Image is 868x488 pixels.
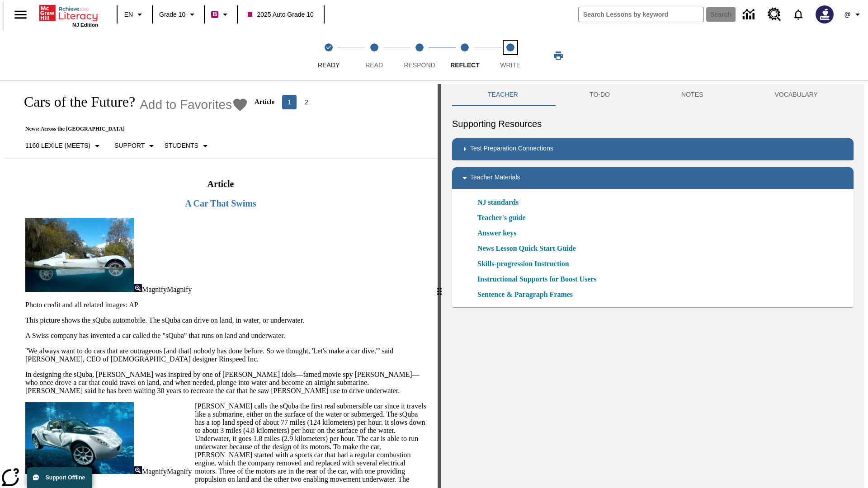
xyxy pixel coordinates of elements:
span: Read [365,61,383,69]
img: Avatar [816,5,834,23]
h1: Cars of the Future? [14,94,135,110]
img: Magnify [134,284,142,292]
div: activity [441,84,864,488]
p: News: Across the [GEOGRAPHIC_DATA] [14,126,315,132]
span: @ [844,10,850,19]
button: Grade: Grade 10, Select a grade [156,6,201,23]
button: Teacher [452,84,554,106]
button: Ready(Step completed) step 1 of 5 [302,31,355,80]
div: reading [4,84,438,483]
p: Photo credit and all related images: AP [25,301,427,309]
span: Grade 10 [159,10,185,19]
button: TO-DO [554,84,646,106]
button: Scaffolds, Support [111,138,160,154]
a: Sentence & Paragraph Frames, Will open in new browser window or tab [477,289,573,300]
a: Resource Center, Will open in new tab [762,2,787,27]
button: Boost Class color is violet red. Change class color [208,6,234,23]
button: Select Student [160,138,214,154]
p: Teacher Materials [470,173,520,183]
a: Teacher's guide, Will open in new browser window or tab [477,212,526,223]
span: Magnify [142,468,167,475]
a: Answer keys, Will open in new browser window or tab [477,228,516,239]
div: Teacher Materials [452,167,854,189]
a: Instructional Supports for Boost Users, Will open in new browser window or tab [477,274,597,285]
a: NJ standards [477,197,524,208]
p: Article [255,98,274,106]
div: Instructional Panel Tabs [452,84,854,106]
span: Magnify [167,286,192,293]
span: Write [500,61,520,69]
button: Write step 5 of 5 [484,31,537,80]
p: 1160 Lexile (Meets) [25,141,90,150]
span: Magnify [167,468,192,475]
button: NOTES [646,84,739,106]
h6: Supporting Resources [452,117,854,131]
h2: Article [24,179,418,189]
p: Support [114,141,145,150]
button: Reflect step 4 of 5 [439,31,491,80]
span: NJ Edition [72,22,98,28]
button: Read step 2 of 5 [348,31,400,80]
nav: Articles pagination [281,95,315,109]
span: Support Offline [46,474,85,481]
input: search field [579,7,703,22]
p: Test Preparation Connections [470,144,553,155]
a: Notifications [787,3,810,26]
p: A Swiss company has invented a car called the "sQuba" that runs on land and underwater. [25,332,427,340]
button: Respond step 3 of 5 [393,31,446,80]
p: Students [164,141,198,150]
span: Magnify [142,286,167,293]
img: Magnify [134,466,142,474]
button: Select Lexile, 1160 Lexile (Meets) [22,138,106,154]
button: VOCABULARY [739,84,854,106]
button: Print [544,47,573,64]
button: Open side menu [7,1,34,28]
button: page 1 [282,95,297,109]
p: This picture shows the sQuba automobile. The sQuba can drive on land, in water, or underwater. [25,316,427,324]
span: Add to Favorites [140,98,232,112]
div: Test Preparation Connections [452,138,854,160]
span: Ready [318,61,340,69]
button: Profile/Settings [839,6,868,23]
img: Close-up of a car with two passengers driving underwater. [25,402,134,474]
a: News Lesson Quick Start Guide, Will open in new browser window or tab [477,243,576,254]
span: Respond [404,61,435,69]
span: EN [124,10,133,19]
a: Data Center [737,2,762,27]
button: Select a new avatar [810,3,839,26]
a: Skills-progression Instruction, Will open in new browser window or tab [477,258,569,269]
h3: A Car That Swims [24,198,418,209]
span: Reflect [450,61,480,69]
div: Press Enter or Spacebar and then press right and left arrow keys to move the slider [438,84,441,488]
button: Language: EN, Select a language [120,6,149,23]
button: Add to Favorites - Cars of the Future? [140,97,248,113]
button: Support Offline [27,467,92,488]
div: Home [39,3,98,28]
img: High-tech automobile treading water. [25,218,134,292]
button: Go to page 2 [299,95,314,109]
p: ''We always want to do cars that are outrageous [and that] nobody has done before. So we thought,... [25,347,427,363]
span: B [212,9,217,20]
p: In designing the sQuba, [PERSON_NAME] was inspired by one of [PERSON_NAME] idols—famed movie spy ... [25,371,427,395]
span: 2025 Auto Grade 10 [248,10,313,19]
